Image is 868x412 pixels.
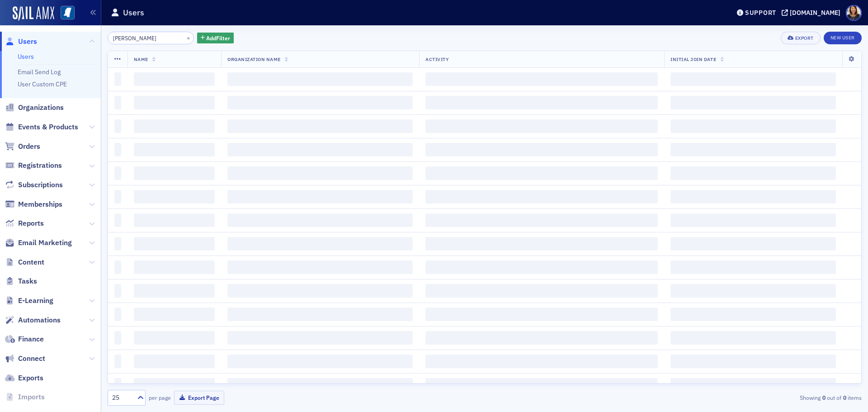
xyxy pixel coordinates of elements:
[114,72,121,86] span: ‌
[227,190,413,204] span: ‌
[18,276,37,286] span: Tasks
[54,6,75,21] a: View Homepage
[5,161,62,170] a: Registrations
[425,119,658,133] span: ‌
[134,308,215,321] span: ‌
[5,373,43,383] a: Exports
[114,96,121,109] span: ‌
[18,218,44,228] span: Reports
[123,7,144,18] h1: Users
[13,6,54,21] img: SailAMX
[5,37,37,47] a: Users
[227,378,413,392] span: ‌
[425,166,658,180] span: ‌
[114,260,121,274] span: ‌
[670,190,836,204] span: ‌
[18,122,78,132] span: Events & Products
[5,257,44,267] a: Content
[134,190,215,204] span: ‌
[18,142,40,152] span: Orders
[425,190,658,204] span: ‌
[670,143,836,156] span: ‌
[18,257,44,267] span: Content
[149,393,171,402] label: per page
[821,393,827,402] strong: 0
[227,72,413,86] span: ‌
[5,276,37,286] a: Tasks
[781,32,820,44] button: Export
[114,331,121,345] span: ‌
[134,284,215,298] span: ‌
[18,68,61,76] a: Email Send Log
[227,308,413,321] span: ‌
[114,308,121,321] span: ‌
[425,308,658,321] span: ‌
[134,166,215,180] span: ‌
[108,32,194,44] input: Search…
[134,96,215,109] span: ‌
[18,37,37,47] span: Users
[134,237,215,251] span: ‌
[206,34,230,42] span: Add Filter
[670,72,836,86] span: ‌
[227,237,413,251] span: ‌
[425,143,658,156] span: ‌
[425,378,658,392] span: ‌
[425,260,658,274] span: ‌
[134,378,215,392] span: ‌
[670,260,836,274] span: ‌
[5,296,53,306] a: E-Learning
[18,199,62,209] span: Memberships
[18,315,61,325] span: Automations
[174,391,224,405] button: Export Page
[18,392,45,402] span: Imports
[425,355,658,368] span: ‌
[5,142,40,152] a: Orders
[134,355,215,368] span: ‌
[114,190,121,204] span: ‌
[114,237,121,251] span: ‌
[18,238,72,248] span: Email Marketing
[5,180,63,190] a: Subscriptions
[617,393,862,402] div: Showing out of items
[18,80,67,88] a: User Custom CPE
[184,33,193,42] button: ×
[425,56,449,62] span: Activity
[670,166,836,180] span: ‌
[134,119,215,133] span: ‌
[227,119,413,133] span: ‌
[227,213,413,227] span: ‌
[425,96,658,109] span: ‌
[18,161,62,170] span: Registrations
[5,218,44,228] a: Reports
[795,36,814,41] div: Export
[18,180,63,190] span: Subscriptions
[114,119,121,133] span: ‌
[134,260,215,274] span: ‌
[745,9,776,17] div: Support
[134,331,215,345] span: ‌
[5,315,61,325] a: Automations
[670,119,836,133] span: ‌
[670,355,836,368] span: ‌
[227,56,281,62] span: Organization Name
[114,378,121,392] span: ‌
[227,260,413,274] span: ‌
[670,331,836,345] span: ‌
[824,32,862,44] a: New User
[670,213,836,227] span: ‌
[227,96,413,109] span: ‌
[114,213,121,227] span: ‌
[670,56,716,62] span: Initial Join Date
[114,166,121,180] span: ‌
[134,143,215,156] span: ‌
[61,6,75,20] img: SailAMX
[112,393,132,403] div: 25
[134,213,215,227] span: ‌
[425,237,658,251] span: ‌
[670,378,836,392] span: ‌
[846,5,862,21] span: Profile
[114,355,121,368] span: ‌
[5,199,62,209] a: Memberships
